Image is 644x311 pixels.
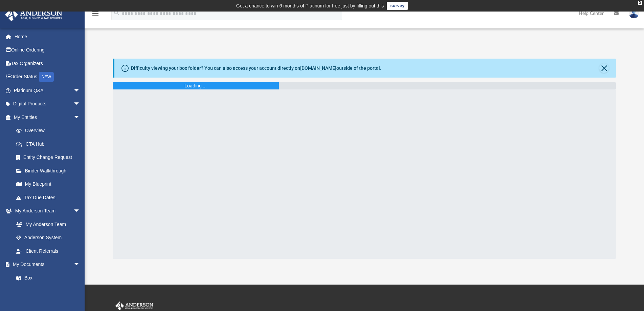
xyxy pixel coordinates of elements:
[300,65,336,71] a: [DOMAIN_NAME]
[5,204,87,218] a: My Anderson Teamarrow_drop_down
[9,137,90,151] a: CTA Hub
[9,244,87,258] a: Client Referrals
[5,97,90,111] a: Digital Productsarrow_drop_down
[9,271,84,285] a: Box
[131,65,381,72] div: Difficulty viewing your box folder? You can also access your account directly on outside of the p...
[9,178,87,191] a: My Blueprint
[9,124,90,138] a: Overview
[73,97,87,111] span: arrow_drop_down
[113,9,120,17] i: search
[73,84,87,98] span: arrow_drop_down
[5,30,90,43] a: Home
[9,231,87,245] a: Anderson System
[638,1,642,5] div: close
[387,2,408,10] a: survey
[5,70,90,84] a: Order StatusNEW
[629,8,639,18] img: User Pic
[5,84,90,97] a: Platinum Q&Aarrow_drop_down
[9,191,90,204] a: Tax Due Dates
[599,63,609,73] button: Close
[5,258,87,271] a: My Documentsarrow_drop_down
[91,9,99,18] i: menu
[9,164,90,178] a: Binder Walkthrough
[3,8,64,21] img: Anderson Advisors Platinum Portal
[5,110,90,124] a: My Entitiesarrow_drop_down
[73,204,87,218] span: arrow_drop_down
[184,82,207,89] div: Loading ...
[236,2,384,10] div: Get a chance to win 6 months of Platinum for free just by filling out this
[39,72,54,82] div: NEW
[73,258,87,272] span: arrow_drop_down
[91,13,99,18] a: menu
[5,57,90,70] a: Tax Organizers
[9,217,84,231] a: My Anderson Team
[5,43,90,57] a: Online Ordering
[9,151,90,164] a: Entity Change Request
[9,285,87,298] a: Meeting Minutes
[73,110,87,124] span: arrow_drop_down
[114,302,155,310] img: Anderson Advisors Platinum Portal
